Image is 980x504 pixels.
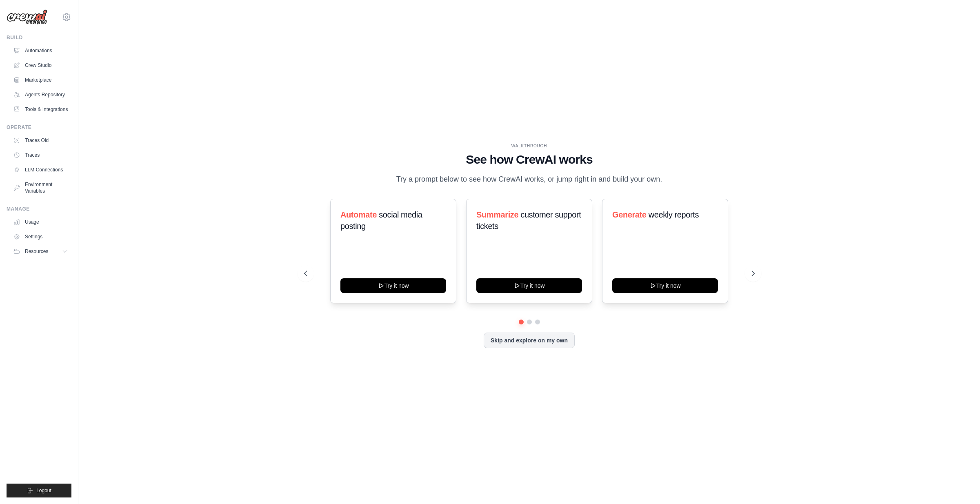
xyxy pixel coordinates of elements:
[7,484,71,497] button: Logout
[10,44,71,57] a: Automations
[612,278,718,293] button: Try it now
[340,278,446,293] button: Try it now
[10,103,71,116] a: Tools & Integrations
[10,149,71,162] a: Traces
[10,163,71,176] a: LLM Connections
[10,230,71,243] a: Settings
[25,248,48,255] span: Resources
[7,124,71,131] div: Operate
[476,210,581,231] span: customer support tickets
[10,73,71,87] a: Marketplace
[304,152,755,167] h1: See how CrewAI works
[10,134,71,147] a: Traces Old
[10,178,71,198] a: Environment Variables
[304,143,755,149] div: WALKTHROUGH
[340,210,422,231] span: social media posting
[7,34,71,41] div: Build
[10,215,71,229] a: Usage
[10,59,71,72] a: Crew Studio
[7,206,71,212] div: Manage
[7,9,47,25] img: Logo
[484,333,575,348] button: Skip and explore on my own
[476,278,582,293] button: Try it now
[340,210,377,219] span: Automate
[10,245,71,258] button: Resources
[612,210,647,219] span: Generate
[36,487,51,494] span: Logout
[10,88,71,101] a: Agents Repository
[476,210,518,219] span: Summarize
[649,210,699,219] span: weekly reports
[392,173,667,185] p: Try a prompt below to see how CrewAI works, or jump right in and build your own.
